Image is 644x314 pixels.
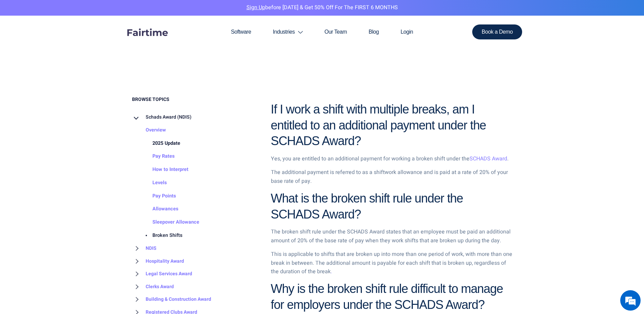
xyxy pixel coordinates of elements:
[139,176,167,190] a: Levels
[132,280,174,293] a: Clerks Award
[220,16,262,48] a: Software
[139,150,174,163] a: Pay Rates
[358,16,390,48] a: Blog
[139,137,180,150] a: 2025 Update
[314,16,358,48] a: Our Team
[271,250,512,276] p: This is applicable to shifts that are broken up into more than one period of work, with more than...
[472,24,522,39] a: Book a Demo
[35,38,114,47] div: Chat with us now
[132,293,211,306] a: Building & Construction Award
[331,267,332,276] a: .
[271,282,503,312] strong: Why is the broken shift rule difficult to manage for employers under the SCHADS Award?
[271,191,463,221] strong: What is the broken shift rule under the SCHADS Award?
[132,242,157,255] a: NDIS
[470,155,507,163] a: SCHADS Award
[132,111,191,124] a: Schads Award (NDIS)
[111,3,128,20] div: Minimize live chat window
[39,86,94,154] span: We're online!
[271,102,486,148] strong: If I work a shift with multiple breaks, am I entitled to an additional payment under the SCHADS A...
[132,255,184,268] a: Hospitality Award
[5,3,639,12] p: before [DATE] & Get 50% Off for the FIRST 6 MONTHS
[271,168,512,186] p: The additional payment is referred to as a shiftwork allowance and is paid at a rate of 20% of yo...
[482,29,513,35] span: Book a Demo
[132,124,166,137] a: Overview
[139,229,182,242] a: Broken Shifts
[246,3,265,12] a: Sign Up
[390,16,424,48] a: Login
[139,203,178,216] a: Allowances
[139,190,176,203] a: Pay Points
[271,228,512,245] p: The broken shift rule under the SCHADS Award states that an employee must be paid an additional a...
[139,163,188,176] a: How to Interpret
[271,155,512,163] p: Yes, you are entitled to an additional payment for working a broken shift under the .
[262,16,314,48] a: Industries
[3,186,129,209] textarea: Type your message and hit 'Enter'
[132,267,192,280] a: Legal Services Award
[139,216,199,229] a: Sleepover Allowance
